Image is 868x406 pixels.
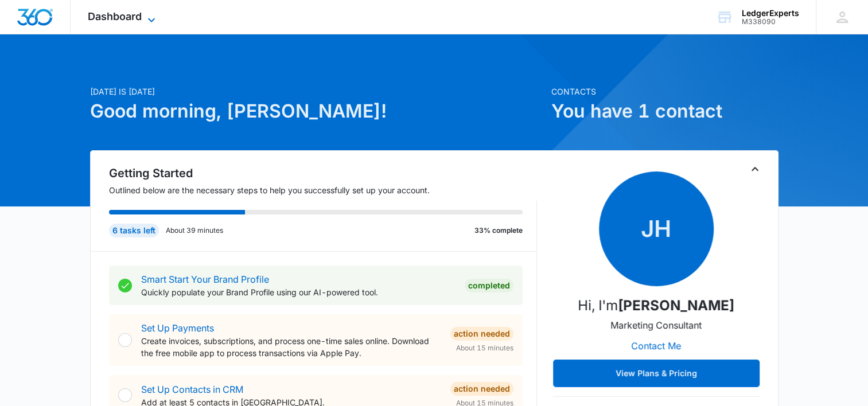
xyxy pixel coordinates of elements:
[742,9,799,18] div: account name
[450,327,513,341] div: Action Needed
[90,97,544,125] h1: Good morning, [PERSON_NAME]!
[88,10,142,22] span: Dashboard
[450,382,513,396] div: Action Needed
[109,224,159,237] div: 6 tasks left
[551,85,779,97] p: Contacts
[141,384,243,395] a: Set Up Contacts in CRM
[141,335,441,359] p: Create invoices, subscriptions, and process one-time sales online. Download the free mobile app t...
[553,360,760,387] button: View Plans & Pricing
[551,97,779,125] h1: You have 1 contact
[620,332,692,360] button: Contact Me
[465,279,513,292] div: Completed
[109,184,537,196] p: Outlined below are the necessary steps to help you successfully set up your account.
[474,225,523,236] p: 33% complete
[141,286,456,298] p: Quickly populate your Brand Profile using our AI-powered tool.
[141,322,214,334] a: Set Up Payments
[578,295,734,316] p: Hi, I'm
[618,297,734,314] strong: [PERSON_NAME]
[456,343,513,353] span: About 15 minutes
[166,225,223,236] p: About 39 minutes
[90,85,544,97] p: [DATE] is [DATE]
[748,162,762,176] button: Toggle Collapse
[610,318,702,332] p: Marketing Consultant
[599,171,714,286] span: JH
[742,18,799,26] div: account id
[109,165,537,182] h2: Getting Started
[141,274,269,285] a: Smart Start Your Brand Profile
